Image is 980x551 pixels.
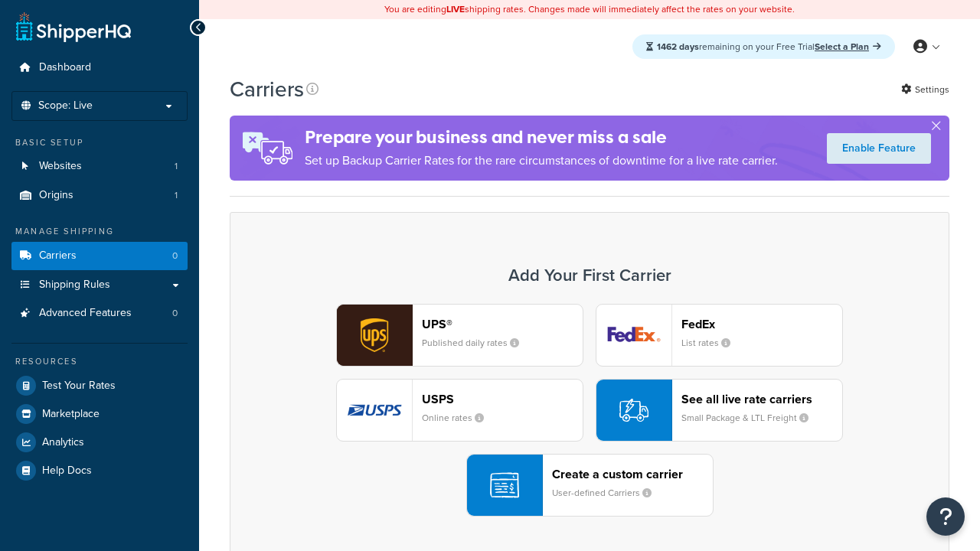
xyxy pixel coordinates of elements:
h3: Add Your First Carrier [246,266,933,285]
strong: 1462 days [657,40,699,54]
li: Carriers [11,242,188,270]
li: Advanced Features [11,299,188,328]
button: Create a custom carrierUser-defined Carriers [466,454,714,517]
a: ShipperHQ Home [16,11,131,42]
a: Origins 1 [11,181,188,210]
li: Origins [11,181,188,210]
span: Advanced Features [39,307,132,320]
a: Analytics [11,429,188,456]
header: UPS® [422,317,583,331]
span: 0 [172,249,178,262]
img: ad-rules-rateshop-fe6ec290ccb7230408bd80ed9643f0289d75e0ffd9eb532fc0e269fcd187b520.png [230,116,305,181]
button: ups logoUPS®Published daily rates [336,304,583,367]
span: 0 [172,307,178,320]
div: Resources [11,355,188,368]
li: Websites [11,152,188,181]
span: Analytics [42,436,84,449]
button: Open Resource Center [926,497,965,536]
div: remaining on your Free Trial [632,34,895,59]
button: fedEx logoFedExList rates [596,304,843,367]
a: Help Docs [11,457,188,484]
a: Shipping Rules [11,271,188,299]
a: Select a Plan [815,40,881,54]
p: Set up Backup Carrier Rates for the rare circumstances of downtime for a live rate carrier. [305,150,778,171]
span: 1 [175,189,178,202]
span: Carriers [39,249,77,262]
img: ups logo [337,305,412,366]
header: See all live rate carriers [681,392,842,406]
span: Websites [39,160,82,173]
img: usps logo [337,380,412,441]
a: Settings [901,79,949,100]
button: usps logoUSPSOnline rates [336,379,583,442]
button: See all live rate carriersSmall Package & LTL Freight [596,379,843,442]
a: Test Your Rates [11,372,188,399]
small: Online rates [422,411,496,425]
a: Dashboard [11,54,188,82]
header: FedEx [681,317,842,331]
h1: Carriers [230,74,304,104]
a: Enable Feature [827,133,931,164]
header: USPS [422,392,583,406]
h4: Prepare your business and never miss a sale [305,125,778,150]
span: Shipping Rules [39,279,110,292]
span: Help Docs [42,465,92,478]
small: Small Package & LTL Freight [681,411,821,425]
small: User-defined Carriers [552,486,664,500]
b: LIVE [446,2,465,16]
a: Websites 1 [11,152,188,181]
span: Scope: Live [38,99,93,112]
span: Dashboard [39,61,91,74]
small: List rates [681,336,743,350]
span: Origins [39,189,73,202]
small: Published daily rates [422,336,531,350]
div: Manage Shipping [11,225,188,238]
a: Advanced Features 0 [11,299,188,328]
img: icon-carrier-liverate-becf4550.svg [619,396,648,425]
img: icon-carrier-custom-c93b8a24.svg [490,471,519,500]
a: Carriers 0 [11,242,188,270]
span: 1 [175,160,178,173]
div: Basic Setup [11,136,188,149]
img: fedEx logo [596,305,671,366]
span: Marketplace [42,408,100,421]
a: Marketplace [11,400,188,428]
header: Create a custom carrier [552,467,713,481]
span: Test Your Rates [42,380,116,393]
